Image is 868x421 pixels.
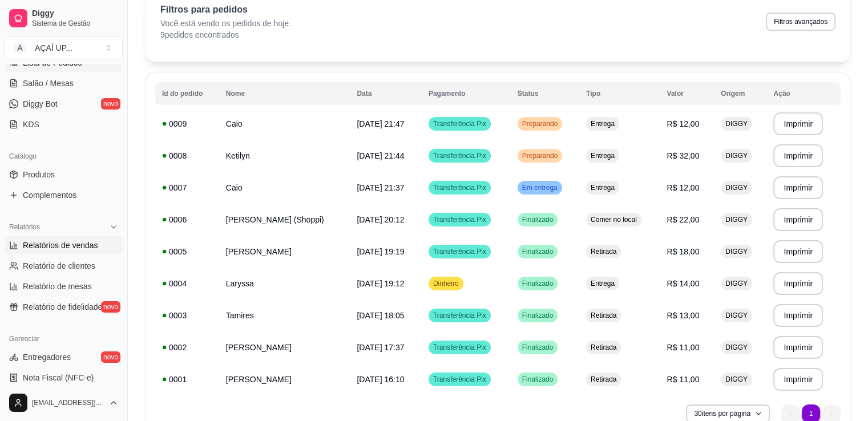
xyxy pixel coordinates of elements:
div: 0008 [162,150,212,161]
a: Produtos [5,165,123,184]
span: Dinheiro [431,279,461,288]
span: DIGGY [723,279,750,288]
div: AÇAÍ UP ... [35,42,72,54]
span: Complementos [23,189,76,201]
span: Retirada [588,247,619,256]
td: Laryssa [219,268,350,299]
div: 0009 [162,118,212,129]
span: KDS [23,119,39,130]
button: Imprimir [773,144,823,167]
span: DIGGY [723,311,750,320]
a: Complementos [5,186,123,204]
span: Nota Fiscal (NFC-e) [23,372,94,383]
span: [DATE] 19:19 [357,247,404,256]
button: Imprimir [773,208,823,231]
a: Relatórios de vendas [5,236,123,254]
a: Relatório de mesas [5,277,123,295]
th: Valor [660,82,714,105]
a: DiggySistema de Gestão [5,5,123,32]
button: Select a team [5,37,123,59]
span: Finalizado [520,343,556,352]
span: Finalizado [520,247,556,256]
span: R$ 11,00 [667,343,699,352]
span: [DATE] 18:05 [357,311,404,320]
span: Produtos [23,169,55,180]
span: Finalizado [520,375,556,384]
span: Entrega [588,151,617,160]
button: Imprimir [773,336,823,359]
span: Transferência Pix [431,247,488,256]
span: R$ 32,00 [667,151,699,160]
button: Imprimir [773,176,823,199]
a: Entregadoresnovo [5,348,123,366]
div: 0001 [162,374,212,385]
span: Preparando [520,119,560,128]
div: 0004 [162,278,212,289]
span: Relatório de clientes [23,260,95,272]
span: Retirada [588,343,619,352]
button: Imprimir [773,112,823,135]
td: Ketilyn [219,140,350,172]
span: DIGGY [723,375,750,384]
span: Diggy [32,9,118,19]
span: [DATE] 21:47 [357,119,404,128]
span: A [14,42,26,54]
th: Origem [714,82,766,105]
th: Data [350,82,421,105]
span: Transferência Pix [431,375,488,384]
span: Finalizado [520,279,556,288]
span: Relatório de mesas [23,281,92,292]
span: DIGGY [723,183,750,192]
span: Relatórios [9,222,40,232]
span: Sistema de Gestão [32,19,118,28]
th: Nome [219,82,350,105]
span: Diggy Bot [23,98,58,110]
th: Status [511,82,579,105]
td: Caio [219,172,350,204]
span: R$ 22,00 [667,215,699,224]
span: DIGGY [723,215,750,224]
span: Entrega [588,183,617,192]
span: Retirada [588,375,619,384]
span: Transferência Pix [431,151,488,160]
span: R$ 11,00 [667,375,699,384]
span: Entregadores [23,351,71,363]
button: Filtros avançados [766,13,835,31]
p: 9 pedidos encontrados [160,29,291,41]
th: Pagamento [422,82,511,105]
span: Retirada [588,311,619,320]
a: Diggy Botnovo [5,95,123,113]
span: DIGGY [723,119,750,128]
span: Relatório de fidelidade [23,301,102,313]
div: Gerenciar [5,330,123,348]
span: Transferência Pix [431,311,488,320]
td: Tamires [219,299,350,331]
a: KDS [5,115,123,133]
span: Preparando [520,151,560,160]
button: Imprimir [773,368,823,391]
span: Transferência Pix [431,343,488,352]
span: R$ 12,00 [667,119,699,128]
a: Salão / Mesas [5,74,123,92]
span: Transferência Pix [431,183,488,192]
td: [PERSON_NAME] (Shoppi) [219,204,350,236]
a: Relatório de clientes [5,257,123,275]
span: Finalizado [520,215,556,224]
span: Transferência Pix [431,215,488,224]
span: R$ 14,00 [667,279,699,288]
span: Entrega [588,279,617,288]
span: [DATE] 21:44 [357,151,404,160]
p: Filtros para pedidos [160,3,291,17]
span: [DATE] 20:12 [357,215,404,224]
button: Imprimir [773,304,823,327]
span: DIGGY [723,247,750,256]
button: Imprimir [773,272,823,295]
td: Caio [219,108,350,140]
th: Ação [766,82,841,105]
span: Entrega [588,119,617,128]
span: Comer no local [588,215,639,224]
span: [DATE] 21:37 [357,183,404,192]
div: 0003 [162,310,212,321]
div: 0006 [162,214,212,225]
a: Nota Fiscal (NFC-e) [5,369,123,387]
